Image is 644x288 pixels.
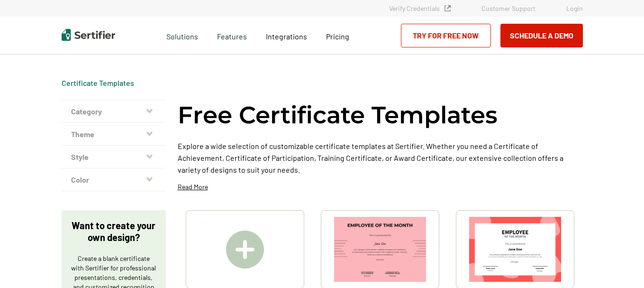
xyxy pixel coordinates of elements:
[266,32,307,41] span: Integrations
[481,4,535,12] a: Customer Support
[266,29,307,41] a: Integrations
[469,217,561,282] img: Modern & Red Employee of the Month Certificate Template
[62,146,166,168] button: Style
[62,168,166,191] button: Color
[62,78,134,88] div: Breadcrumb
[326,29,349,41] a: Pricing
[62,123,166,146] button: Theme
[326,32,349,41] span: Pricing
[226,231,264,269] img: Create A Blank Certificate
[217,29,247,41] span: Features
[71,220,156,243] p: Want to create your own design?
[566,4,583,12] a: Login
[62,78,134,88] span: Certificate Templates
[178,140,583,176] p: Explore a wide selection of customizable certificate templates at Sertifier. Whether you need a C...
[334,217,426,282] img: Simple & Modern Employee of the Month Certificate Template
[178,182,208,192] p: Read More
[166,29,198,41] span: Solutions
[178,100,498,130] h1: Free Certificate Templates
[62,100,166,123] button: Category
[62,29,115,41] img: Sertifier | Digital Credentialing Platform
[62,78,134,87] a: Certificate Templates
[401,24,491,47] a: Try for Free Now
[444,5,451,11] img: Verified
[389,4,451,12] a: Verify Credentials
